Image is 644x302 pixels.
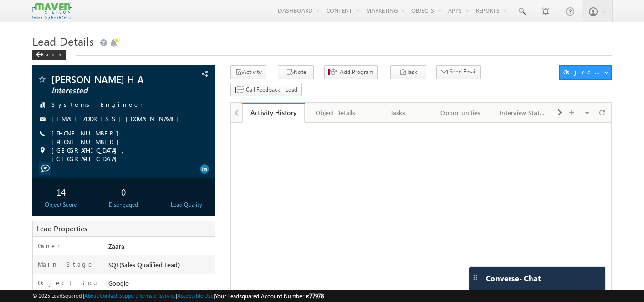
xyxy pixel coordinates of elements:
[437,107,483,118] div: Opportunities
[160,200,213,209] div: Lead Quality
[246,85,297,94] span: Call Feedback - Lead
[500,107,546,118] div: Interview Status
[429,103,492,123] a: Opportunities
[450,67,477,76] span: Send Email
[278,65,314,79] button: Note
[375,107,421,118] div: Tasks
[32,292,324,301] span: © 2025 LeadSquared | | | | |
[97,183,150,200] div: 0
[51,74,164,84] span: [PERSON_NAME] H A
[32,50,66,60] div: Back
[32,2,72,19] img: Custom Logo
[51,146,199,163] span: [GEOGRAPHIC_DATA], [GEOGRAPHIC_DATA]
[106,260,215,273] div: SQL(Sales Qualified Lead)
[51,86,164,95] span: Interested
[471,273,479,281] img: carter-drag
[436,65,481,79] button: Send Email
[84,292,98,299] a: About
[35,200,88,209] div: Object Score
[367,103,429,123] a: Tasks
[51,129,199,146] span: [PHONE_NUMBER] [PHONE_NUMBER]
[160,183,213,200] div: --
[35,183,88,200] div: 14
[38,260,94,269] label: Main Stage
[563,68,604,76] div: Object Actions
[309,292,324,300] span: 77978
[215,292,324,300] span: Your Leadsquared Account Number is
[492,103,554,123] a: Interview Status
[38,279,99,296] label: Object Source
[249,108,297,117] div: Activity History
[108,242,124,250] span: Zaara
[324,65,378,79] button: Add Program
[230,65,266,79] button: Activity
[305,103,367,123] a: Object Details
[177,292,214,299] a: Acceptable Use
[242,103,305,123] a: Activity History
[340,68,373,76] span: Add Program
[32,33,94,49] span: Lead Details
[106,279,215,292] div: Google
[230,83,302,97] button: Call Feedback - Lead
[32,50,71,58] a: Back
[51,100,143,110] span: Systems Engineer
[97,200,150,209] div: Disengaged
[312,107,358,118] div: Object Details
[486,274,541,282] span: Converse - Chat
[51,115,184,123] a: [EMAIL_ADDRESS][DOMAIN_NAME]
[559,65,612,80] button: Object Actions
[390,65,426,79] button: Task
[37,224,87,233] span: Lead Properties
[139,292,176,299] a: Terms of Service
[100,292,137,299] a: Contact Support
[38,241,60,250] label: Owner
